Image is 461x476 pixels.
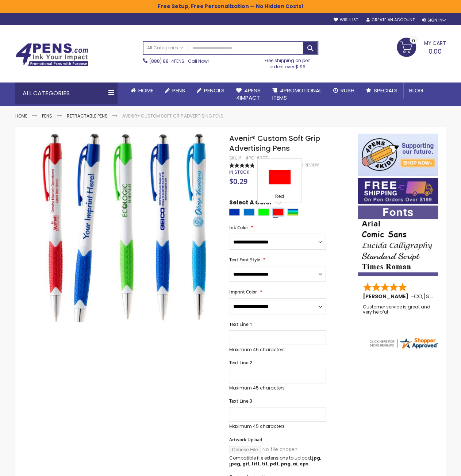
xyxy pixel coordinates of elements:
a: Home [15,113,27,119]
span: Select A Color [229,199,272,208]
div: Sign In [422,18,446,23]
span: Pens [172,87,185,94]
span: Text Font Style [229,257,260,263]
span: 4Pens 4impact [236,87,261,101]
strong: jpg, jpeg, gif, tiff, tif, pdf, png, ai, eps [229,455,321,467]
span: - Call Now! [149,58,209,64]
span: Specials [374,87,397,94]
span: Rush [341,87,354,94]
span: Imprint Color [229,289,257,295]
div: Blue [229,208,240,216]
span: Text Line 1 [229,321,252,327]
a: Pencils [191,82,230,99]
p: Compatible file extensions to upload: [229,455,326,467]
span: Pencils [204,87,224,94]
p: Maximum 45 characters [229,385,326,391]
a: 4pens.com certificate URL [368,345,438,351]
span: [PERSON_NAME] [363,293,411,300]
span: 0 [412,37,415,44]
span: Ink Color [229,224,248,231]
img: Free shipping on orders over $199 [358,178,438,204]
img: 4pens.com widget logo [368,337,438,350]
li: Avenir® Custom Soft Grip Advertising Pens [122,113,223,119]
a: Home [125,82,159,99]
img: 4Pens Custom Pens and Promotional Products [15,43,88,66]
span: Artwork Upload [229,437,262,443]
div: 4PG-6207 [245,155,268,161]
span: In stock [229,169,249,175]
div: 100% [229,163,254,168]
a: Rush [327,82,360,99]
span: CO [414,293,422,300]
div: Free shipping on pen orders over $199 [257,55,318,69]
div: Lime Green [258,208,269,216]
a: (888) 88-4PENS [149,58,184,64]
a: Create an Account [366,17,414,23]
div: All Categories [15,82,118,104]
p: Maximum 45 characters [229,423,326,429]
div: Assorted [287,208,298,216]
p: Maximum 45 characters [229,347,326,353]
img: 4pens 4 kids [358,134,438,176]
div: Customer service is great and very helpful [363,304,434,320]
span: 4PROMOTIONAL ITEMS [272,87,322,101]
span: Home [138,87,153,94]
span: Blog [409,87,423,94]
a: Pens [159,82,191,99]
a: All Categories [143,42,187,54]
span: Text Line 3 [229,398,252,404]
div: Blue Light [243,208,254,216]
a: Retractable Pens [67,113,108,119]
div: Red [273,208,284,216]
img: font-personalization-examples [358,206,438,276]
img: Avenir® Custom Soft Grip Advertising Pens [30,133,219,322]
a: 0.00 0 [397,38,446,56]
span: All Categories [147,45,184,51]
a: 4PROMOTIONALITEMS [266,82,327,106]
span: Text Line 2 [229,360,252,366]
a: Wishlist [333,17,358,23]
a: Blog [403,82,429,99]
div: Availability [229,169,249,175]
a: Specials [360,82,403,99]
span: $0.29 [229,176,247,186]
span: 0.00 [429,47,442,56]
a: 4Pens4impact [230,82,266,106]
strong: SKU [229,155,242,161]
a: Pens [42,113,52,119]
div: Red [260,193,300,201]
span: Avenir® Custom Soft Grip Advertising Pens [229,133,320,153]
